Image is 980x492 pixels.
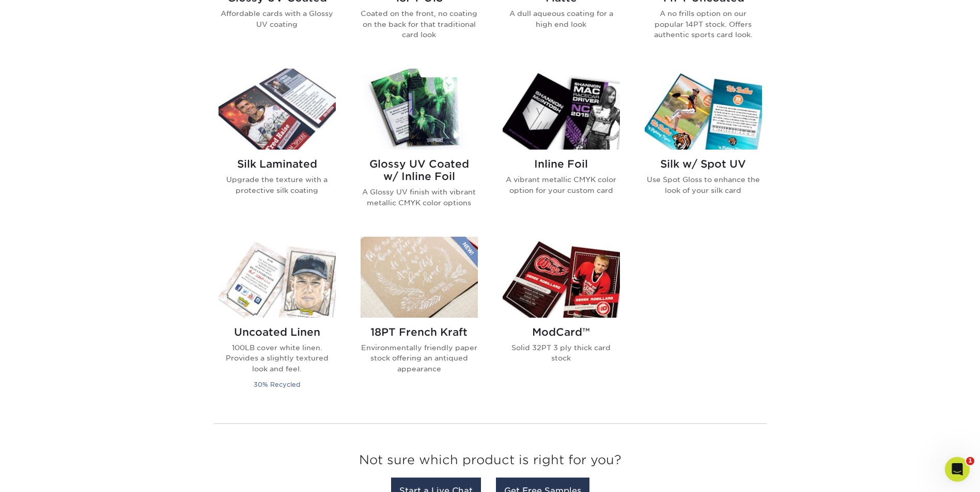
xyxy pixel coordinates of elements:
a: Inline Foil Trading Cards Inline Foil A vibrant metallic CMYK color option for your custom card [503,69,620,224]
h2: ModCard™ [503,326,620,338]
h2: Silk w/ Spot UV [645,158,762,170]
img: Silk w/ Spot UV Trading Cards [645,69,762,150]
p: Solid 32PT 3 ply thick card stock [503,342,620,364]
img: ModCard™ Trading Cards [503,237,620,318]
p: A vibrant metallic CMYK color option for your custom card [503,174,620,195]
p: Environmentally friendly paper stock offering an antiqued appearance [361,342,478,374]
img: Uncoated Linen Trading Cards [219,237,336,318]
h2: Inline Foil [503,158,620,170]
iframe: Google Customer Reviews [3,461,88,488]
p: Upgrade the texture with a protective silk coating [219,174,336,195]
a: Uncoated Linen Trading Cards Uncoated Linen 100LB cover white linen. Provides a slightly textured... [219,237,336,403]
img: Silk Laminated Trading Cards [219,69,336,150]
img: 18PT French Kraft Trading Cards [361,237,478,318]
h2: Silk Laminated [219,158,336,170]
p: 100LB cover white linen. Provides a slightly textured look and feel. [219,342,336,374]
a: ModCard™ Trading Cards ModCard™ Solid 32PT 3 ply thick card stock [503,237,620,403]
p: A Glossy UV finish with vibrant metallic CMYK color options [361,187,478,208]
img: Glossy UV Coated w/ Inline Foil Trading Cards [361,69,478,150]
p: Use Spot Gloss to enhance the look of your silk card [645,174,762,195]
h3: Not sure which product is right for you? [214,445,767,480]
a: Glossy UV Coated w/ Inline Foil Trading Cards Glossy UV Coated w/ Inline Foil A Glossy UV finish ... [361,69,478,224]
p: Coated on the front, no coating on the back for that traditional card look [361,8,478,40]
p: Affordable cards with a Glossy UV coating [219,8,336,29]
img: New Product [452,237,478,268]
p: A dull aqueous coating for a high end look [503,8,620,29]
h2: 18PT French Kraft [361,326,478,338]
a: Silk Laminated Trading Cards Silk Laminated Upgrade the texture with a protective silk coating [219,69,336,224]
img: Inline Foil Trading Cards [503,69,620,150]
h2: Glossy UV Coated w/ Inline Foil [361,158,478,183]
a: 18PT French Kraft Trading Cards 18PT French Kraft Environmentally friendly paper stock offering a... [361,237,478,403]
a: Silk w/ Spot UV Trading Cards Silk w/ Spot UV Use Spot Gloss to enhance the look of your silk card [645,69,762,224]
small: 30% Recycled [254,381,300,388]
h2: Uncoated Linen [219,326,336,338]
span: 1 [966,457,974,465]
p: A no frills option on our popular 14PT stock. Offers authentic sports card look. [645,8,762,40]
iframe: Intercom live chat [945,457,970,482]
